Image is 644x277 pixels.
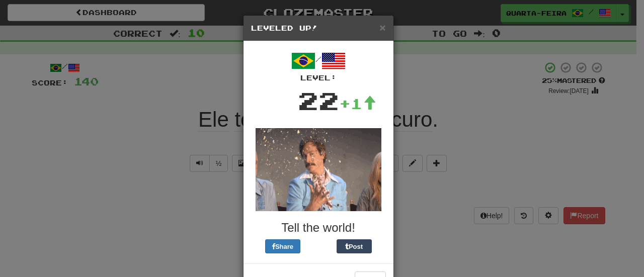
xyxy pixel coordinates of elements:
h3: Tell the world! [251,221,386,234]
span: × [379,22,385,33]
h5: Leveled Up! [251,23,386,33]
button: Share [265,239,300,253]
button: Close [379,22,385,33]
div: +1 [339,94,376,114]
button: Post [337,239,372,253]
div: Level: [251,73,386,83]
iframe: X Post Button [300,239,337,253]
img: glitter-d35a814c05fa227b87dd154a45a5cc37aaecd56281fd9d9cd8133c9defbd597c.gif [256,128,381,211]
div: / [251,49,386,83]
div: 22 [298,83,339,118]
